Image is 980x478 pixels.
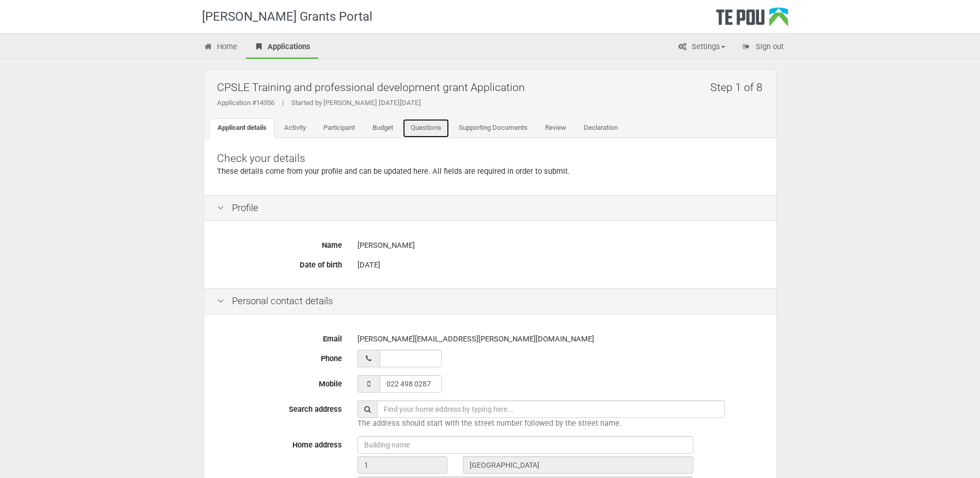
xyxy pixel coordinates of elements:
[670,36,733,59] a: Settings
[575,118,626,138] a: Declaration
[276,118,314,138] a: Activity
[209,400,350,415] label: Search address
[463,456,693,474] input: Street
[321,354,342,363] span: Phone
[357,436,693,454] input: Building name
[217,166,764,177] p: These details come from your profile and can be updated here. All fields are required in order to...
[209,256,350,271] label: Date of birth
[402,118,449,138] a: Questions
[319,379,342,389] span: Mobile
[196,36,245,59] a: Home
[204,288,776,315] div: Personal contact details
[315,118,363,138] a: Participant
[209,236,350,251] label: Name
[357,456,447,474] input: Street number
[537,118,574,138] a: Review
[716,7,788,33] div: Te Pou Logo
[450,118,536,138] a: Supporting Documents
[377,400,725,418] input: Find your home address by typing here...
[357,330,764,348] div: [PERSON_NAME][EMAIL_ADDRESS][PERSON_NAME][DOMAIN_NAME]
[357,419,621,428] span: The address should start with the street number followed by the street name.
[209,330,350,345] label: Email
[217,75,769,99] h2: CPSLE Training and professional development grant Application
[710,75,769,99] h2: Step 1 of 8
[217,98,769,108] div: Application #14356 Started by [PERSON_NAME] [DATE][DATE]
[357,236,764,255] div: [PERSON_NAME]
[217,151,764,166] p: Check your details
[209,118,275,138] a: Applicant details
[209,436,350,451] label: Home address
[204,195,776,221] div: Profile
[364,118,401,138] a: Budget
[246,36,318,59] a: Applications
[734,36,791,59] a: Sign out
[274,99,291,107] span: |
[357,256,764,274] div: [DATE]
